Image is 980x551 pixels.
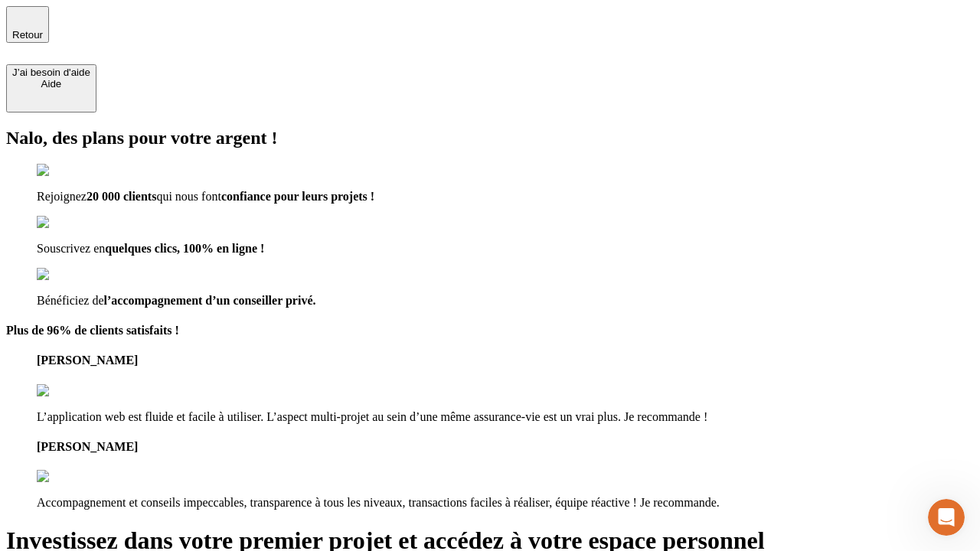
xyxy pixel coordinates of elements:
span: Souscrivez en [37,242,105,255]
button: J’ai besoin d'aideAide [6,64,96,112]
div: J’ai besoin d'aide [12,67,90,78]
span: quelques clics, 100% en ligne ! [105,242,264,255]
div: Aide [12,78,90,90]
img: reviews stars [37,470,113,484]
span: qui nous font [156,190,220,203]
span: l’accompagnement d’un conseiller privé. [104,294,316,307]
button: Retour [6,6,49,43]
span: Retour [12,29,43,41]
img: checkmark [37,216,103,230]
span: Bénéficiez de [37,294,104,307]
img: checkmark [37,268,103,282]
h2: Nalo, des plans pour votre argent ! [6,128,974,148]
h4: [PERSON_NAME] [37,440,974,454]
p: L’application web est fluide et facile à utiliser. L’aspect multi-projet au sein d’une même assur... [37,410,974,424]
p: Accompagnement et conseils impeccables, transparence à tous les niveaux, transactions faciles à r... [37,496,974,510]
iframe: Intercom live chat [928,499,965,536]
span: confiance pour leurs projets ! [221,190,374,203]
span: Rejoignez [37,190,87,203]
img: checkmark [37,164,103,178]
h4: Plus de 96% de clients satisfaits ! [6,324,974,337]
span: 20 000 clients [87,190,157,203]
img: reviews stars [37,384,113,398]
h4: [PERSON_NAME] [37,354,974,367]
